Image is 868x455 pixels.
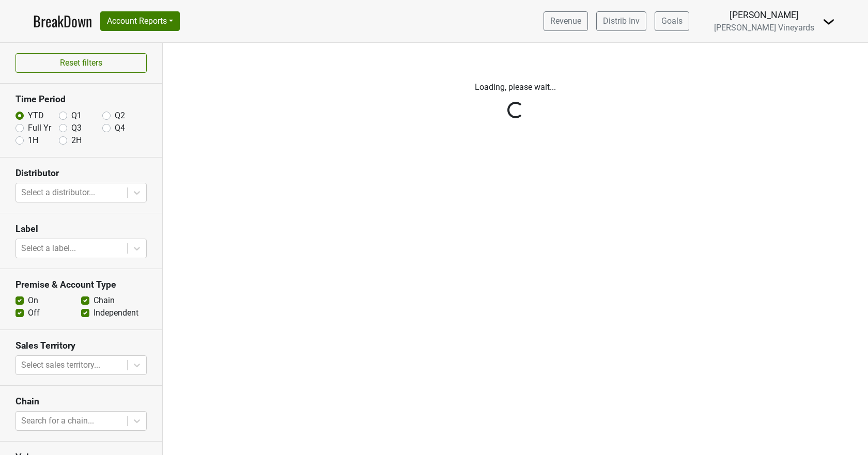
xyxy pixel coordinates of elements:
a: Revenue [544,11,588,31]
span: [PERSON_NAME] Vineyards [714,23,814,33]
img: Dropdown Menu [823,15,835,28]
p: Loading, please wait... [229,81,802,93]
a: Goals [655,11,689,31]
div: [PERSON_NAME] [714,8,814,22]
a: BreakDown [33,10,92,32]
button: Account Reports [100,11,180,31]
a: Distrib Inv [596,11,646,31]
